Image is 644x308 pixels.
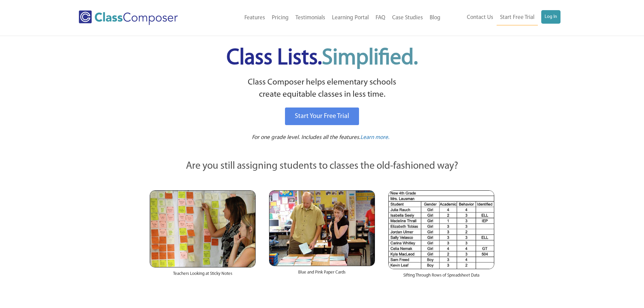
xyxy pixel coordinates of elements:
div: Teachers Looking at Sticky Notes [150,267,256,284]
a: Learn more. [360,134,389,142]
span: Simplified. [322,47,418,69]
span: Learn more. [360,135,389,140]
img: Spreadsheets [388,190,494,269]
img: Teachers Looking at Sticky Notes [150,190,256,267]
p: Are you still assigning students to classes the old-fashioned way? [150,159,495,174]
span: For one grade level. Includes all the features. [252,135,360,140]
a: Blog [426,10,444,25]
a: Pricing [268,10,292,25]
nav: Header Menu [444,10,560,25]
a: FAQ [372,10,389,25]
a: Start Free Trial [497,10,538,25]
nav: Header Menu [206,10,444,25]
a: Start Your Free Trial [285,108,359,125]
span: Start Your Free Trial [295,113,349,120]
p: Class Composer helps elementary schools create equitable classes in less time. [149,76,496,101]
a: Features [241,10,268,25]
a: Testimonials [292,10,329,25]
img: Class Composer [79,10,178,25]
a: Learning Portal [329,10,372,25]
a: Log In [541,10,560,24]
span: Class Lists. [226,47,418,69]
div: Blue and Pink Paper Cards [269,266,375,282]
img: Blue and Pink Paper Cards [269,190,375,266]
a: Case Studies [389,10,426,25]
div: Sifting Through Rows of Spreadsheet Data [388,269,494,285]
a: Contact Us [463,10,497,25]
